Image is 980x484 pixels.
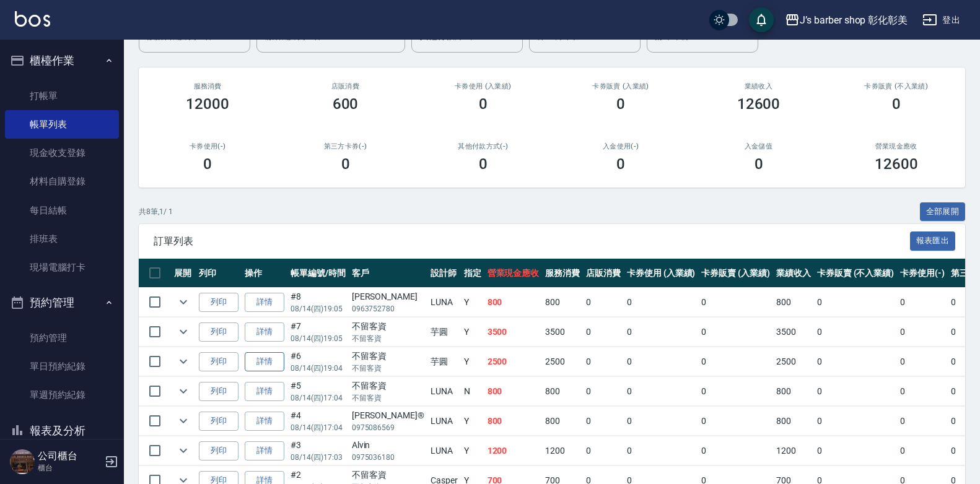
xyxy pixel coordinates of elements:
[897,259,948,288] th: 卡券使用(-)
[814,407,897,436] td: 0
[624,377,699,406] td: 0
[755,155,763,173] h3: 0
[624,288,699,317] td: 0
[291,452,346,463] p: 08/14 (四) 17:03
[352,392,424,404] p: 不留客資
[203,155,212,173] h3: 0
[780,7,912,33] button: J’s barber shop 彰化彰美
[583,259,624,288] th: 店販消費
[427,377,461,406] td: LUNA
[352,320,424,333] div: 不留客資
[427,436,461,465] td: LUNA
[245,441,284,460] a: 詳情
[773,259,814,288] th: 業績收入
[154,142,261,150] h2: 卡券使用(-)
[910,235,956,246] a: 報表匯出
[567,82,675,90] h2: 卡券販賣 (入業績)
[5,225,119,253] a: 排班表
[38,462,101,473] p: 櫃台
[199,293,238,312] button: 列印
[429,142,537,150] h2: 其他付款方式(-)
[287,347,349,376] td: #6
[5,82,119,110] a: 打帳單
[245,412,284,431] a: 詳情
[920,202,966,222] button: 全部展開
[291,303,346,314] p: 08/14 (四) 19:05
[427,318,461,347] td: 芋圓
[814,288,897,317] td: 0
[737,95,781,113] h3: 12600
[242,259,287,288] th: 操作
[484,318,543,347] td: 3500
[5,110,119,139] a: 帳單列表
[484,259,543,288] th: 營業現金應收
[773,318,814,347] td: 3500
[174,293,193,311] button: expand row
[5,324,119,352] a: 預約管理
[814,347,897,376] td: 0
[542,288,583,317] td: 800
[814,259,897,288] th: 卡券販賣 (不入業績)
[352,452,424,463] p: 0975036180
[897,407,948,436] td: 0
[154,235,910,248] span: 訂單列表
[349,259,427,288] th: 客戶
[897,436,948,465] td: 0
[352,333,424,344] p: 不留客資
[875,155,918,173] h3: 12600
[800,12,908,28] div: J’s barber shop 彰化彰美
[287,377,349,406] td: #5
[583,288,624,317] td: 0
[199,412,238,431] button: 列印
[461,318,484,347] td: Y
[333,95,359,113] h3: 600
[5,415,119,447] button: 報表及分析
[352,350,424,363] div: 不留客資
[429,82,537,90] h2: 卡券使用 (入業績)
[38,450,101,462] h5: 公司櫃台
[352,303,424,314] p: 0963752780
[10,449,35,474] img: Person
[139,206,173,217] p: 共 8 筆, 1 / 1
[624,318,699,347] td: 0
[427,347,461,376] td: 芋圓
[291,82,399,90] h2: 店販消費
[5,167,119,196] a: 材料自購登錄
[897,288,948,317] td: 0
[461,259,484,288] th: 指定
[698,407,773,436] td: 0
[479,95,488,113] h3: 0
[245,322,284,342] a: 詳情
[897,318,948,347] td: 0
[5,287,119,319] button: 預約管理
[897,347,948,376] td: 0
[341,155,350,173] h3: 0
[427,259,461,288] th: 設計師
[484,347,543,376] td: 2500
[814,377,897,406] td: 0
[698,259,773,288] th: 卡券販賣 (入業績)
[196,259,242,288] th: 列印
[542,407,583,436] td: 800
[917,9,965,32] button: 登出
[773,436,814,465] td: 1200
[616,95,625,113] h3: 0
[352,469,424,482] div: 不留客資
[291,363,346,374] p: 08/14 (四) 19:04
[352,363,424,374] p: 不留客資
[5,381,119,409] a: 單週預約紀錄
[892,95,901,113] h3: 0
[704,142,812,150] h2: 入金儲值
[484,288,543,317] td: 800
[461,288,484,317] td: Y
[773,377,814,406] td: 800
[910,231,956,251] button: 報表匯出
[897,377,948,406] td: 0
[186,95,229,113] h3: 12000
[287,407,349,436] td: #4
[624,436,699,465] td: 0
[15,11,50,27] img: Logo
[245,352,284,371] a: 詳情
[5,196,119,225] a: 每日結帳
[287,288,349,317] td: #8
